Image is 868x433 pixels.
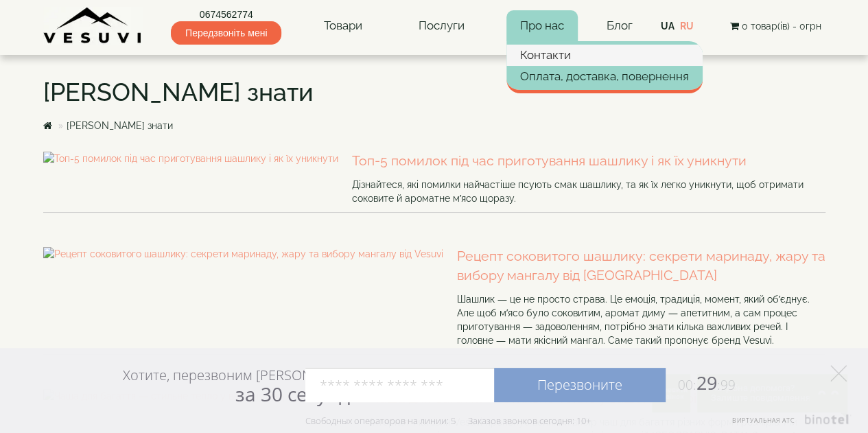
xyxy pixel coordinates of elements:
a: Оплата, доставка, повернення [506,66,703,86]
span: ua [661,21,675,32]
div: Дізнайтеся, які помилки найчастіше псують смак шашлику, та як їх легко уникнути, щоб отримати сок... [352,178,825,205]
img: Завод VESUVI [43,7,143,45]
div: Хотите, перезвоним [PERSON_NAME] [123,366,358,405]
a: Контакти [506,45,703,65]
span: за 30 секунд? [235,381,358,407]
img: Топ-5 помилок під час приготування шашлику і як їх уникнути [43,152,338,165]
li: [PERSON_NAME] знати [55,119,173,132]
div: Шашлик — це не просто страва. Це емоція, традиція, момент, який об’єднує. Але щоб м’ясо було соко... [457,292,825,347]
a: Про нас [506,10,578,42]
span: 0 товар(ів) - 0грн [741,21,821,32]
span: :99 [717,376,736,394]
span: 29 [666,370,736,395]
a: Рецепт соковитого шашлику: секрети маринаду, жару та вибору мангалу від [GEOGRAPHIC_DATA] [457,247,825,285]
a: Послуги [404,10,478,42]
a: Виртуальная АТС [724,414,851,433]
h1: [PERSON_NAME] знати [43,79,825,106]
img: Рецепт соковитого шашлику: секрети маринаду, жару та вибору мангалу від Vesuvi [43,247,443,261]
a: 0674562774 [171,8,281,21]
span: Передзвоніть мені [171,21,281,45]
a: Блог [606,19,632,32]
a: Перезвоните [494,368,666,402]
a: Топ-5 помилок під час приготування шашлику і як їх уникнути [352,152,825,171]
button: 0 товар(ів) - 0грн [725,19,825,34]
a: Товари [310,10,376,42]
a: ru [680,21,694,32]
span: 00: [678,376,696,394]
div: Свободных операторов на линии: 5 Заказов звонков сегодня: 10+ [305,415,591,426]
